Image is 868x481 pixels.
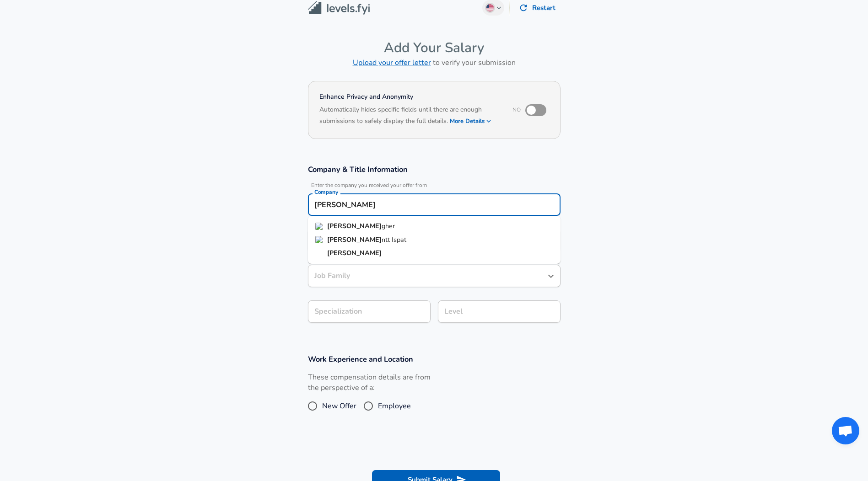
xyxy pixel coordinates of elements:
strong: [PERSON_NAME] [327,221,382,230]
strong: [PERSON_NAME] [327,248,382,257]
span: Enter the company you received your offer from [308,182,561,189]
span: No [512,106,521,113]
img: Levels.fyi [308,1,370,15]
span: gher [382,221,395,230]
input: L3 [442,305,556,319]
img: ajg.com [315,223,323,230]
h6: to verify your submission [308,56,561,69]
h3: Work Experience and Location [308,354,561,364]
label: These compensation details are from the perspective of a: [308,372,431,393]
h4: Enhance Privacy and Anonymity [319,92,500,102]
label: Company [314,189,338,195]
span: ntt Ispat [382,235,406,244]
h6: Automatically hides specific fields until there are enough submissions to safely display the full... [319,105,500,128]
button: More Details [450,115,492,128]
span: New Offer [322,401,356,412]
input: Specialization [308,300,431,323]
img: English (US) [486,4,494,11]
div: Open chat [832,417,859,444]
img: gallantt.com [315,236,323,243]
input: Software Engineer [312,269,543,283]
h4: Add Your Salary [308,39,561,56]
a: Upload your offer letter [353,58,431,68]
h3: Company & Title Information [308,164,561,175]
button: Open [545,270,557,283]
input: Google [312,198,556,212]
span: Employee [378,401,411,412]
strong: [PERSON_NAME] [327,235,382,244]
